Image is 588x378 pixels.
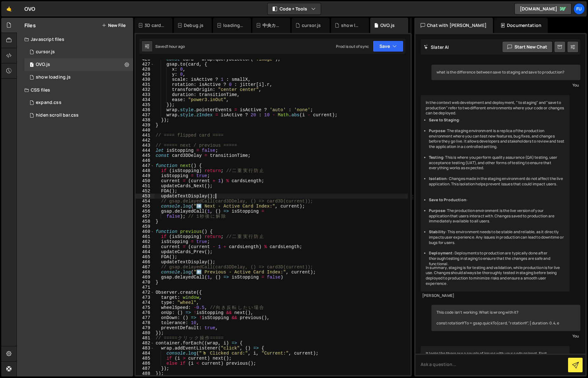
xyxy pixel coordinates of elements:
div: 477 [136,315,154,320]
div: expand.css [36,100,61,106]
div: 443 [136,143,154,148]
div: You [433,333,579,339]
div: 475 [136,305,154,310]
button: Save [373,41,404,52]
div: 17267/47820.css [24,96,133,109]
strong: Testing [429,155,443,160]
div: 431 [136,82,154,87]
div: This code isn't working. What is wrong with it? const rotationYTo = gsap.quickTo(card, "rotationY... [431,305,580,331]
h2: Slater AI [424,44,449,50]
button: Start new chat [502,41,552,53]
div: 437 [136,112,154,118]
div: 432 [136,87,154,92]
div: 17267/47816.css [24,109,133,122]
div: 446 [136,158,154,163]
div: 450 [136,178,154,183]
div: 17267/48011.js [24,71,133,84]
div: OVO.js [380,22,395,29]
div: 429 [136,72,154,77]
div: 473 [136,295,154,300]
div: 468 [136,270,154,275]
div: 17267/47848.js [24,58,133,71]
li: : The production environment is the live version of your application that users interact with. Ch... [429,208,565,224]
div: 1 hour ago [167,44,185,49]
div: 463 [136,244,154,249]
span: 1 [30,63,34,68]
div: cursor.js [36,49,55,55]
div: 483 [136,346,154,351]
div: Debug.js [184,22,204,29]
li: : [429,197,565,203]
div: 469 [136,275,154,280]
div: loadingPage.js [223,22,243,29]
div: show loading.js [36,74,71,80]
div: 427 [136,62,154,67]
li: : [429,118,565,123]
a: Fu [573,3,585,15]
div: 456 [136,209,154,214]
div: 488 [136,371,154,376]
strong: Isolation [429,176,447,181]
div: 474 [136,300,154,305]
div: 442 [136,138,154,143]
div: 480 [136,330,154,336]
div: 434 [136,97,154,102]
div: 459 [136,224,154,229]
div: 467 [136,265,154,270]
div: 453 [136,194,154,199]
a: 🤙 [1,1,17,16]
div: 452 [136,189,154,194]
div: 472 [136,290,154,295]
div: 3D card.js [145,22,165,29]
div: 471 [136,285,154,290]
div: 462 [136,239,154,244]
div: 466 [136,259,154,265]
div: show loading.js [341,22,361,29]
div: 485 [136,356,154,361]
div: 445 [136,153,154,158]
div: 486 [136,361,154,366]
div: 481 [136,336,154,341]
div: what is the difference between save to staging and save to production? [431,65,580,80]
div: 428 [136,67,154,72]
button: New File [102,23,126,28]
div: CSS files [17,84,133,96]
div: 451 [136,183,154,189]
li: : Deployments to production are typically done after thorough testing in staging to ensure that t... [429,251,565,266]
div: 430 [136,77,154,82]
li: : The staging environment is a replica of the production environment where you can test new featu... [429,128,565,150]
div: 441 [136,133,154,138]
div: 438 [136,118,154,123]
div: 460 [136,229,154,234]
strong: Save to Production [429,197,466,202]
strong: Save to Staging [429,117,459,123]
li: : Changes made in the staging environment do not affect the live application. This isolation help... [429,176,565,187]
div: 17267/48012.js [24,46,133,58]
div: OVO [24,5,35,13]
div: 中央カードゆらゆら.js [262,22,283,29]
div: 482 [136,341,154,346]
div: Saved [155,44,185,49]
div: 470 [136,280,154,285]
div: 449 [136,173,154,178]
div: 440 [136,128,154,133]
div: 435 [136,102,154,107]
li: : This is where you perform quality assurance (QA) testing, user acceptance testing (UAT), and ot... [429,155,565,171]
div: 465 [136,254,154,259]
div: You [433,82,579,88]
div: In the context web development and deployment, " to staging" and "save to production" refer to tw... [421,95,570,292]
strong: Purpose [429,128,445,133]
a: [DOMAIN_NAME] [514,3,572,15]
h2: Files [24,22,36,29]
div: 461 [136,234,154,239]
div: 439 [136,123,154,128]
div: 458 [136,219,154,224]
div: hiden scroll bar.css [36,112,79,118]
div: 484 [136,351,154,356]
div: OVO.js [36,62,50,67]
div: Documentation [494,18,548,33]
div: Prod is out of sync [336,44,369,49]
div: cursor.js [302,22,321,29]
strong: Deployment [429,250,453,256]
